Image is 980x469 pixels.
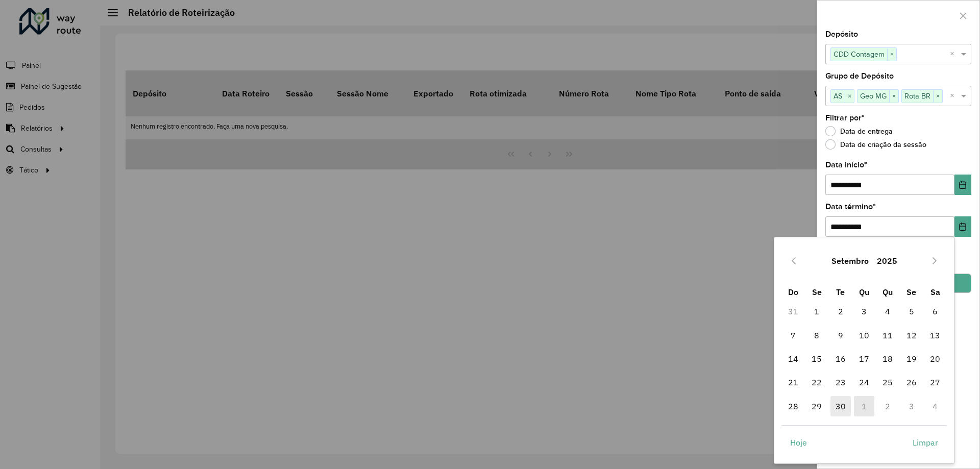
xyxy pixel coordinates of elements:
[805,324,828,347] td: 8
[825,139,926,150] label: Data de criação da sessão
[781,432,816,453] button: Hoje
[925,325,945,345] span: 13
[827,249,873,273] button: Choose Month
[781,371,805,394] td: 21
[876,324,899,347] td: 11
[923,347,947,371] td: 20
[805,300,828,323] td: 1
[828,324,852,347] td: 9
[828,371,852,394] td: 23
[873,249,901,273] button: Choose Year
[852,347,876,371] td: 17
[923,371,947,394] td: 27
[830,325,851,345] span: 9
[825,70,894,82] label: Grupo de Depósito
[825,126,893,136] label: Data de entrega
[825,201,876,213] label: Data término
[845,90,854,103] span: ×
[859,287,869,297] span: Qu
[926,253,943,269] button: Next Month
[954,216,971,237] button: Choose Date
[830,372,851,392] span: 23
[854,325,874,345] span: 10
[854,372,874,392] span: 24
[806,372,827,392] span: 22
[852,394,876,418] td: 1
[828,394,852,418] td: 30
[831,90,845,102] span: AS
[830,396,851,416] span: 30
[901,372,922,392] span: 26
[774,237,954,463] div: Choose Date
[852,371,876,394] td: 24
[913,436,938,449] span: Limpar
[786,253,802,269] button: Previous Month
[876,394,899,418] td: 2
[900,324,923,347] td: 12
[900,394,923,418] td: 3
[790,436,807,449] span: Hoje
[902,90,933,102] span: Rota BR
[923,300,947,323] td: 6
[781,347,805,371] td: 14
[831,48,887,60] span: CDD Contagem
[887,48,896,61] span: ×
[925,301,945,322] span: 6
[901,349,922,369] span: 19
[805,394,828,418] td: 29
[930,287,940,297] span: Sa
[781,300,805,323] td: 31
[933,90,942,103] span: ×
[954,175,971,195] button: Choose Date
[783,396,803,416] span: 28
[904,432,947,453] button: Limpar
[806,349,827,369] span: 15
[925,349,945,369] span: 20
[806,396,827,416] span: 29
[857,90,889,102] span: Geo MG
[889,90,898,103] span: ×
[788,287,798,297] span: Do
[925,372,945,392] span: 27
[852,300,876,323] td: 3
[812,287,822,297] span: Se
[830,349,851,369] span: 16
[783,325,803,345] span: 7
[883,287,893,297] span: Qu
[828,300,852,323] td: 2
[781,394,805,418] td: 28
[805,347,828,371] td: 15
[877,372,898,392] span: 25
[828,347,852,371] td: 16
[901,325,922,345] span: 12
[825,28,858,40] label: Depósito
[876,347,899,371] td: 18
[877,325,898,345] span: 11
[876,300,899,323] td: 4
[876,371,899,394] td: 25
[852,324,876,347] td: 10
[806,301,827,322] span: 1
[923,394,947,418] td: 4
[877,349,898,369] span: 18
[806,325,827,345] span: 8
[854,301,874,322] span: 3
[950,48,959,60] span: Clear all
[825,112,865,124] label: Filtrar por
[900,300,923,323] td: 5
[830,301,851,322] span: 2
[901,301,922,322] span: 5
[854,349,874,369] span: 17
[923,324,947,347] td: 13
[877,301,898,322] span: 4
[783,349,803,369] span: 14
[900,371,923,394] td: 26
[805,371,828,394] td: 22
[900,347,923,371] td: 19
[781,324,805,347] td: 7
[783,372,803,392] span: 21
[950,90,959,102] span: Clear all
[825,159,867,171] label: Data início
[836,287,845,297] span: Te
[906,287,916,297] span: Se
